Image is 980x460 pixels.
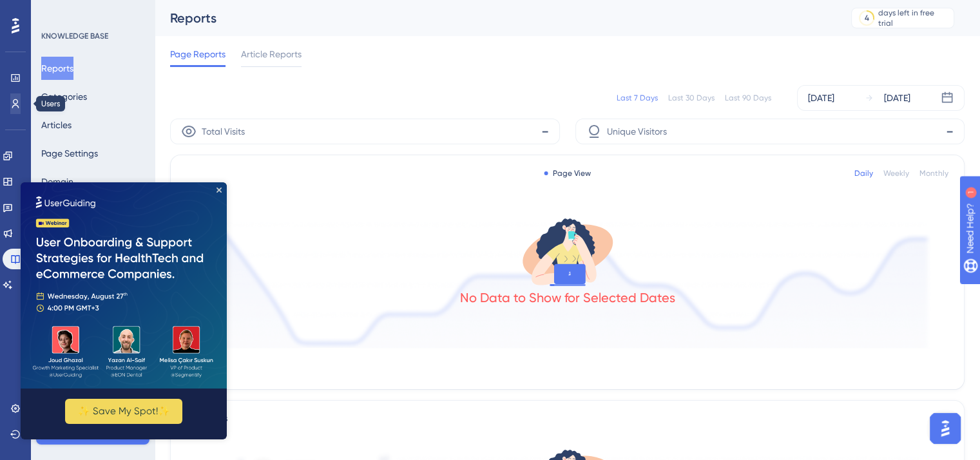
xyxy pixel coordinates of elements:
button: Page Settings [41,142,98,165]
div: Weekly [883,168,909,178]
button: Articles [41,113,72,137]
span: Total Visits [202,124,245,139]
iframe: UserGuiding AI Assistant Launcher [926,409,965,448]
div: 1 [90,6,93,17]
div: [DATE] [884,90,910,106]
span: Need Help? [30,3,81,19]
div: days left in free trial [878,8,950,28]
div: Monthly [919,168,948,178]
div: Last 30 Days [668,93,715,103]
button: ✨ Save My Spot!✨ [44,216,162,242]
div: Reactions [186,411,948,426]
span: Page Reports [170,46,226,62]
button: Domain [41,170,73,193]
div: Reports [170,9,819,27]
span: Article Reports [241,46,302,62]
button: Reports [41,57,73,80]
div: 4 [865,13,869,23]
div: KNOWLEDGE BASE [41,31,108,41]
div: Last 90 Days [725,93,771,103]
div: Close Preview [196,5,201,10]
div: Daily [854,168,873,178]
div: Page View [544,168,591,178]
span: - [946,121,954,142]
button: Categories [41,85,87,108]
div: [DATE] [808,90,834,106]
div: Last 7 Days [617,93,658,103]
div: No Data to Show for Selected Dates [460,289,675,307]
span: - [541,121,549,142]
span: Unique Visitors [607,124,667,139]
